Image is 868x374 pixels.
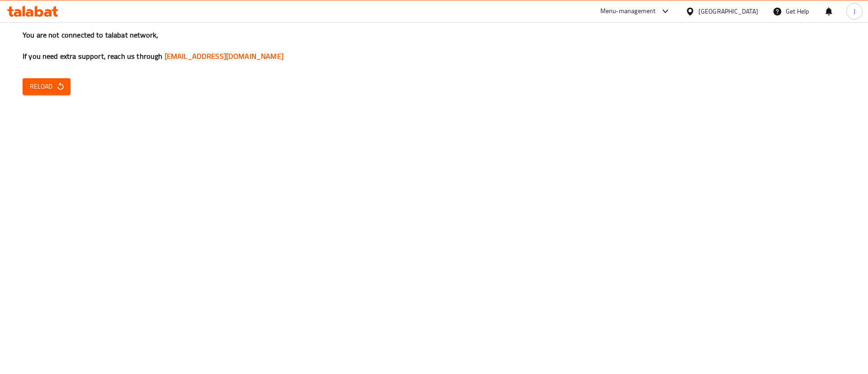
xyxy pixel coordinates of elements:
button: Reload [23,78,71,95]
h3: You are not connected to talabat network, If you need extra support, reach us through [23,30,845,62]
a: [EMAIL_ADDRESS][DOMAIN_NAME] [165,49,283,63]
div: [GEOGRAPHIC_DATA] [698,6,758,16]
div: Menu-management [600,6,656,17]
span: Reload [30,81,63,92]
span: J [854,6,855,16]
